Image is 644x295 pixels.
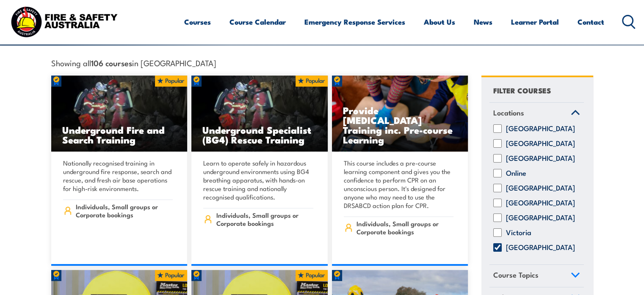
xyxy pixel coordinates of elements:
[506,214,575,222] label: [GEOGRAPHIC_DATA]
[203,159,313,201] p: Learn to operate safely in hazardous underground environments using BG4 breathing apparatus, with...
[493,84,551,96] h4: FILTER COURSES
[578,11,604,33] a: Contact
[357,219,453,236] span: Individuals, Small groups or Corporate bookings
[506,184,575,192] label: [GEOGRAPHIC_DATA]
[91,57,132,68] strong: 106 courses
[332,76,468,152] img: Low Voltage Rescue and Provide CPR
[506,228,531,237] label: Victoria
[424,11,455,33] a: About Us
[51,76,188,152] img: Underground mine rescue
[506,139,575,148] label: [GEOGRAPHIC_DATA]
[511,11,559,33] a: Learner Portal
[489,103,584,125] a: Locations
[493,107,524,118] span: Locations
[506,124,575,133] label: [GEOGRAPHIC_DATA]
[51,58,216,67] span: Showing all in [GEOGRAPHIC_DATA]
[191,76,328,152] a: Underground Specialist (BG4) Rescue Training
[62,125,177,144] h3: Underground Fire and Search Training
[304,11,405,33] a: Emergency Response Services
[229,11,286,33] a: Course Calendar
[202,125,317,144] h3: Underground Specialist (BG4) Rescue Training
[216,211,313,227] span: Individuals, Small groups or Corporate bookings
[493,269,539,281] span: Course Topics
[51,76,188,152] a: Underground Fire and Search Training
[184,11,211,33] a: Courses
[506,154,575,163] label: [GEOGRAPHIC_DATA]
[506,243,575,252] label: [GEOGRAPHIC_DATA]
[506,169,526,177] label: Online
[332,76,468,152] a: Provide [MEDICAL_DATA] Training inc. Pre-course Learning
[474,11,492,33] a: News
[191,76,328,152] img: Underground mine rescue
[344,159,454,210] p: This course includes a pre-course learning component and gives you the confidence to perform CPR ...
[489,265,584,287] a: Course Topics
[343,105,457,144] h3: Provide [MEDICAL_DATA] Training inc. Pre-course Learning
[76,202,173,219] span: Individuals, Small groups or Corporate bookings
[506,199,575,207] label: [GEOGRAPHIC_DATA]
[63,159,173,193] p: Nationally recognised training in underground fire response, search and rescue, and fresh air bas...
